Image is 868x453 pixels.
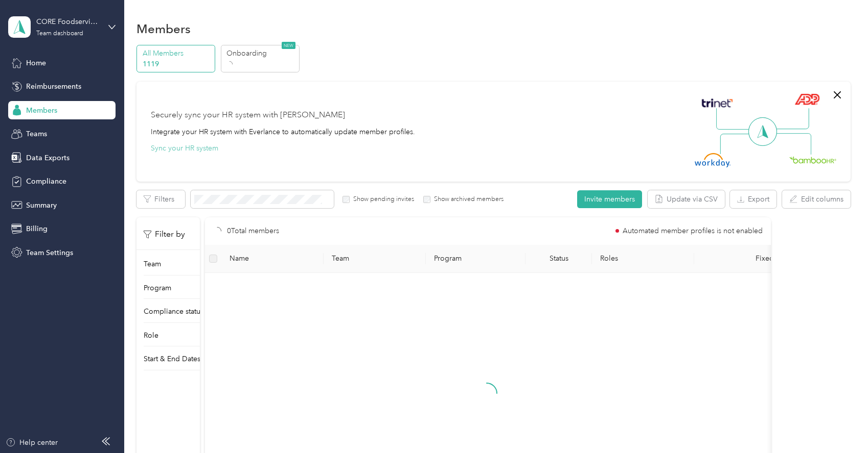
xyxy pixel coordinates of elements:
img: BambooHR [789,156,836,163]
p: Compliance status [144,306,203,317]
p: Program [144,283,171,293]
th: Team [324,245,426,273]
h1: Members [136,23,191,34]
button: Invite members [577,190,642,208]
span: Data Exports [26,153,70,163]
img: Workday [695,153,730,167]
span: Members [26,105,57,116]
p: Filter by [144,228,185,241]
button: Edit columns [782,190,851,208]
img: Line Left Down [720,133,756,154]
img: Line Right Down [775,133,811,155]
span: Name [230,254,315,263]
th: Status [526,245,592,273]
button: Update via CSV [648,190,725,208]
p: All Members [143,48,212,59]
th: Roles [592,245,694,273]
span: Automated member profiles is not enabled [623,228,763,235]
p: 0 Total members [227,225,279,237]
img: Line Right Up [773,108,809,130]
span: Team Settings [26,247,73,258]
span: Home [26,58,46,68]
span: Billing [26,223,48,234]
th: Fixed rate [694,245,796,273]
label: Show pending invites [350,195,414,204]
span: NEW [282,42,295,49]
iframe: Everlance-gr Chat Button Frame [811,396,868,453]
span: Reimbursements [26,81,81,92]
p: Role [144,330,158,341]
button: Filters [136,190,185,208]
span: Teams [26,129,47,139]
span: Summary [26,200,57,211]
div: Integrate your HR system with Everlance to automatically update member profiles. [151,127,415,137]
p: Onboarding [226,48,296,59]
button: Sync your HR system [151,143,218,154]
button: Help center [6,437,58,448]
p: Start & End Dates [144,354,200,364]
label: Show archived members [430,195,504,204]
img: ADP [794,93,819,105]
div: Securely sync your HR system with [PERSON_NAME] [151,109,345,121]
div: Team dashboard [36,31,83,37]
img: Trinet [699,96,735,110]
button: Export [730,190,776,208]
span: Compliance [26,176,66,187]
p: Team [144,259,161,269]
div: CORE Foodservice (Main) [36,16,100,27]
th: Program [426,245,526,273]
img: Line Left Up [716,108,752,130]
th: Name [221,245,324,273]
p: 1119 [143,59,212,69]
